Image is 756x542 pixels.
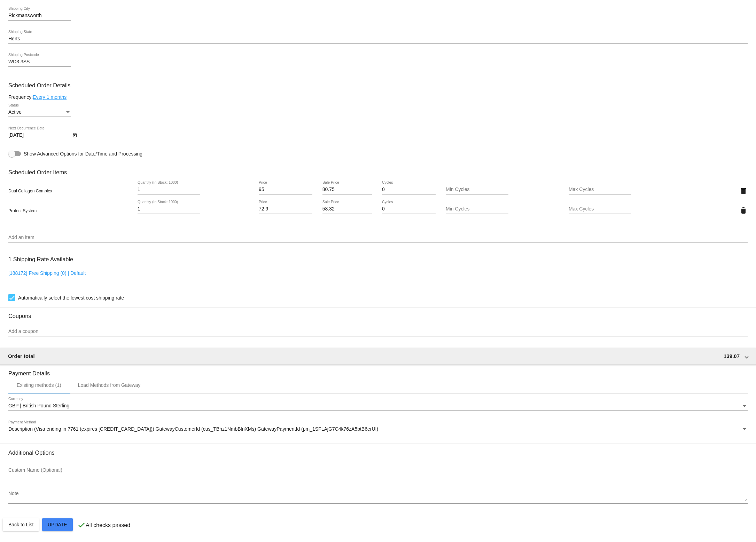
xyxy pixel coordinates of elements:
[3,518,39,531] button: Back to List
[77,521,86,529] mat-icon: check
[739,206,748,215] mat-icon: delete
[322,187,372,192] input: Sale Price
[259,206,312,212] input: Price
[8,468,71,473] input: Custom Name (Optional)
[382,187,436,192] input: Cycles
[8,82,748,89] h3: Scheduled Order Details
[33,94,67,100] a: Every 1 months
[569,187,631,192] input: Max Cycles
[8,110,71,115] mat-select: Status
[8,235,748,240] input: Add an item
[71,131,78,138] button: Open calendar
[8,252,73,267] h3: 1 Shipping Rate Available
[8,365,748,377] h3: Payment Details
[8,36,748,42] input: Shipping State
[382,206,436,212] input: Cycles
[42,518,73,531] button: Update
[8,329,748,334] input: Add a coupon
[8,189,52,193] span: Dual Collagen Complex
[18,294,124,302] span: Automatically select the lowest cost shipping rate
[138,187,200,192] input: Quantity (In Stock: 1000)
[8,522,33,527] span: Back to List
[8,353,35,359] span: Order total
[8,94,748,100] div: Frequency:
[8,449,748,456] h3: Additional Options
[138,206,200,212] input: Quantity (In Stock: 1000)
[86,522,130,528] p: All checks passed
[8,208,37,213] span: Protect System
[48,522,67,527] span: Update
[739,187,748,195] mat-icon: delete
[8,403,69,408] span: GBP | British Pound Sterling
[322,206,372,212] input: Sale Price
[24,150,142,157] span: Show Advanced Options for Date/Time and Processing
[8,403,748,409] mat-select: Currency
[8,59,71,65] input: Shipping Postcode
[8,109,22,115] span: Active
[259,187,312,192] input: Price
[8,13,71,18] input: Shipping City
[17,382,61,388] div: Existing methods (1)
[724,353,740,359] span: 139.07
[78,382,141,388] div: Load Methods from Gateway
[8,426,378,432] span: Description (Visa ending in 7761 (expires [CREDIT_CARD_DATA])) GatewayCustomerId (cus_TBhz1NmbBln...
[8,308,748,319] h3: Coupons
[8,427,748,432] mat-select: Payment Method
[8,133,71,138] input: Next Occurrence Date
[8,164,748,176] h3: Scheduled Order Items
[8,270,86,276] a: [188172] Free Shipping (0) | Default
[569,206,631,212] input: Max Cycles
[446,206,508,212] input: Min Cycles
[446,187,508,192] input: Min Cycles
